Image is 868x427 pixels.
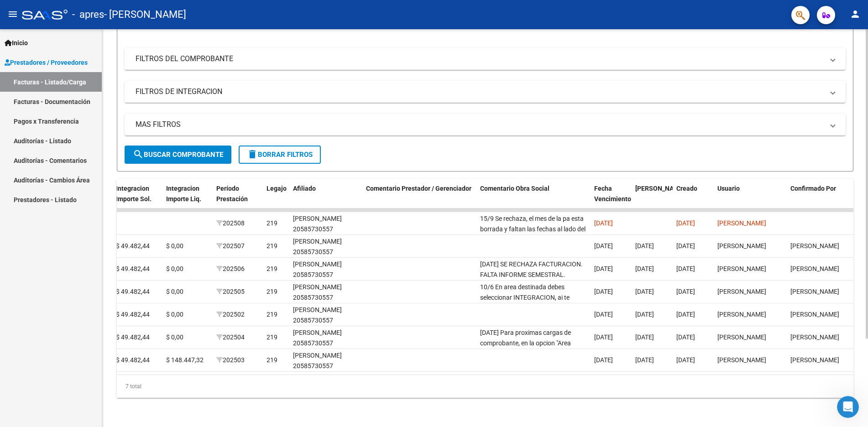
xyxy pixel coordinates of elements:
[676,333,695,341] span: [DATE]
[676,311,695,318] span: [DATE]
[133,151,223,159] span: Buscar Comprobante
[476,179,591,219] datatable-header-cell: Comentario Obra Social
[112,179,162,219] datatable-header-cell: Integracion Importe Sol.
[790,242,839,250] span: [PERSON_NAME]
[216,265,245,272] span: 202506
[267,185,287,192] span: Legajo
[594,311,613,318] span: [DATE]
[116,333,150,341] span: $ 49.482,44
[676,265,695,272] span: [DATE]
[162,179,213,219] datatable-header-cell: Integracion Importe Liq.
[717,242,766,250] span: [PERSON_NAME]
[366,185,471,192] span: Comentario Prestador / Gerenciador
[676,219,695,227] span: [DATE]
[116,242,150,250] span: $ 49.482,44
[293,282,359,303] div: [PERSON_NAME] 20585730557
[293,328,359,349] div: [PERSON_NAME] 20585730557
[267,309,277,320] div: 219
[787,179,860,219] datatable-header-cell: Confirmado Por
[216,333,245,341] span: 202504
[676,356,695,364] span: [DATE]
[125,48,846,70] mat-expansion-panel-header: FILTROS DEL COMPROBANTE
[717,333,766,341] span: [PERSON_NAME]
[263,179,289,219] datatable-header-cell: Legajo
[267,332,277,343] div: 219
[133,149,144,160] mat-icon: search
[717,265,766,272] span: [PERSON_NAME]
[717,219,766,227] span: [PERSON_NAME]
[790,311,839,318] span: [PERSON_NAME]
[594,265,613,272] span: [DATE]
[594,185,631,203] span: Fecha Vencimiento
[717,311,766,318] span: [PERSON_NAME]
[594,288,613,295] span: [DATE]
[125,81,846,103] mat-expansion-panel-header: FILTROS DE INTEGRACION
[166,311,183,318] span: $ 0,00
[635,185,685,192] span: [PERSON_NAME]
[166,242,183,250] span: $ 0,00
[635,311,654,318] span: [DATE]
[837,396,859,418] iframe: Intercom live chat
[267,286,277,297] div: 219
[216,311,245,318] span: 202502
[676,185,697,192] span: Creado
[635,242,654,250] span: [DATE]
[790,185,836,192] span: Confirmado Por
[125,146,231,164] button: Buscar Comprobante
[116,311,150,318] span: $ 49.482,44
[267,264,277,274] div: 219
[632,179,673,219] datatable-header-cell: Fecha Confimado
[216,185,248,203] span: Período Prestación
[166,265,183,272] span: $ 0,00
[216,219,245,227] span: 202508
[166,356,204,364] span: $ 148.447,32
[594,242,613,250] span: [DATE]
[850,9,861,20] mat-icon: person
[293,185,316,192] span: Afiliado
[594,219,613,227] span: [DATE]
[293,213,359,234] div: [PERSON_NAME] 20585730557
[216,356,245,364] span: 202503
[216,288,245,295] span: 202505
[635,356,654,364] span: [DATE]
[136,87,824,97] mat-panel-title: FILTROS DE INTEGRACION
[267,355,277,365] div: 219
[117,375,853,398] div: 7 total
[136,54,824,64] mat-panel-title: FILTROS DEL COMPROBANTE
[480,215,586,253] span: 15/9 Se rechaza, el mes de la pa esta borrada y faltan las fechas al lado del dia Falta el sello ...
[480,260,586,372] span: [DATE] SE RECHAZA FACTURACION. FALTA INFORME SEMESTRAL. ADJUNTARLO EN DOCUMENTACION RESPALDATORIA...
[247,149,258,160] mat-icon: delete
[717,356,766,364] span: [PERSON_NAME]
[362,179,476,219] datatable-header-cell: Comentario Prestador / Gerenciador
[239,146,321,164] button: Borrar Filtros
[591,179,632,219] datatable-header-cell: Fecha Vencimiento
[7,9,18,20] mat-icon: menu
[293,305,359,326] div: [PERSON_NAME] 20585730557
[714,179,787,219] datatable-header-cell: Usuario
[166,288,183,295] span: $ 0,00
[5,57,88,68] span: Prestadores / Proveedores
[717,288,766,295] span: [PERSON_NAME]
[790,333,839,341] span: [PERSON_NAME]
[247,151,313,159] span: Borrar Filtros
[480,283,570,332] span: 10/6 En area destinada debes seleccionar INTEGRACION, ai te habilita a poner el periodo prestacio...
[293,350,359,371] div: [PERSON_NAME] 20585730557
[72,5,104,25] span: - apres
[213,179,263,219] datatable-header-cell: Período Prestación
[116,265,150,272] span: $ 49.482,44
[267,241,277,251] div: 219
[676,288,695,295] span: [DATE]
[116,185,152,203] span: Integracion Importe Sol.
[5,38,28,48] span: Inicio
[790,356,839,364] span: [PERSON_NAME]
[125,114,846,135] mat-expansion-panel-header: MAS FILTROS
[635,265,654,272] span: [DATE]
[166,333,183,341] span: $ 0,00
[790,288,839,295] span: [PERSON_NAME]
[166,185,201,203] span: Integracion Importe Liq.
[267,218,277,229] div: 219
[136,120,824,130] mat-panel-title: MAS FILTROS
[480,185,549,192] span: Comentario Obra Social
[116,356,150,364] span: $ 49.482,44
[790,265,839,272] span: [PERSON_NAME]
